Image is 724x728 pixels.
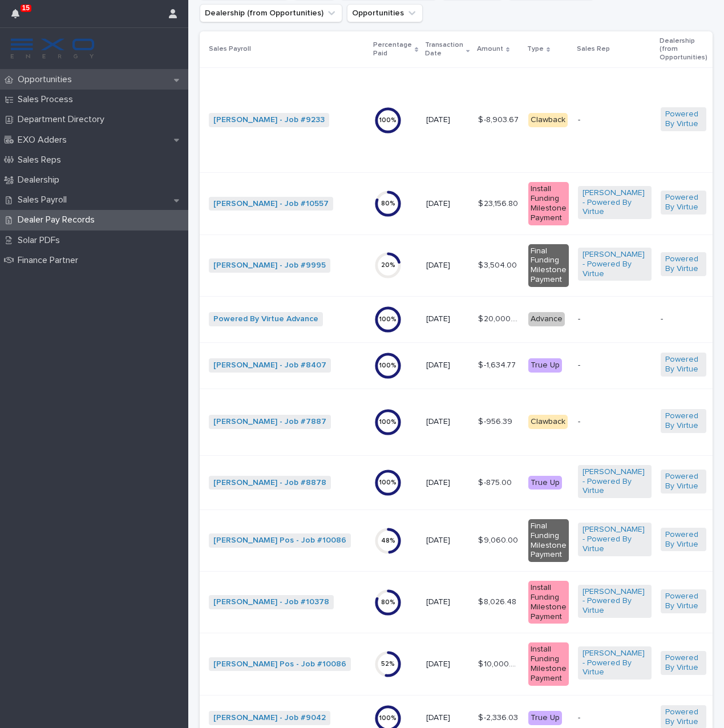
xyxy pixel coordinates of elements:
div: 100 % [374,316,402,323]
p: [DATE] [426,115,468,125]
div: Advance [528,312,565,326]
p: $ 3,504.00 [478,258,519,270]
p: $ -2,336.03 [478,711,520,723]
div: 20 % [374,261,402,269]
div: True Up [528,358,562,373]
p: [DATE] [426,660,468,669]
p: $ -875.00 [478,476,514,488]
p: $ -956.39 [478,415,515,427]
div: True Up [528,476,562,490]
a: [PERSON_NAME] - Job #9042 [213,713,326,723]
p: Type [527,43,544,55]
a: Powered By Virtue [665,110,702,129]
a: [PERSON_NAME] Pos - Job #10086 [213,536,346,545]
p: [DATE] [426,713,468,723]
p: $ 23,156.80 [478,197,520,209]
a: Powered By Virtue [665,355,702,374]
p: $ -1,634.77 [478,358,518,370]
p: $ 8,026.48 [478,595,519,607]
a: [PERSON_NAME] - Powered By Virtue [583,587,647,616]
button: Dealership (from Opportunities) [200,4,342,22]
div: 100 % [374,714,402,722]
a: [PERSON_NAME] - Powered By Virtue [583,467,647,496]
div: 48 % [374,537,402,545]
p: Department Directory [13,114,114,125]
p: Transaction Date [425,39,463,60]
p: - [578,713,652,723]
p: Percentage Paid [373,39,412,60]
img: FKS5r6ZBThi8E5hshIGi [9,37,96,60]
p: $ -8,903.67 [478,113,521,125]
p: $ 9,060.00 [478,533,520,545]
a: [PERSON_NAME] - Job #9995 [213,261,326,270]
p: Solar PDFs [13,235,69,246]
a: [PERSON_NAME] - Job #7887 [213,417,326,427]
p: $ 20,000.00 [478,312,521,324]
div: 80 % [374,598,402,606]
a: [PERSON_NAME] - Job #10378 [213,597,329,607]
div: Final Funding Milestone Payment [528,244,569,287]
div: True Up [528,711,562,725]
p: - [578,361,652,370]
div: Final Funding Milestone Payment [528,519,569,562]
p: Sales Payroll [209,43,251,55]
a: [PERSON_NAME] - Job #8407 [213,361,326,370]
div: Install Funding Milestone Payment [528,581,569,624]
p: 15 [22,4,30,12]
a: Powered By Virtue [665,592,702,611]
p: - [661,314,706,324]
a: Powered By Virtue [665,411,702,431]
p: Opportunities [13,74,81,85]
div: 100 % [374,362,402,370]
a: [PERSON_NAME] - Powered By Virtue [583,188,647,217]
p: [DATE] [426,536,468,545]
p: [DATE] [426,314,468,324]
p: - [578,314,652,324]
div: Clawback [528,113,568,127]
p: $ 10,000.00 [478,657,521,669]
p: [DATE] [426,261,468,270]
a: [PERSON_NAME] Pos - Job #10086 [213,660,346,669]
button: Opportunities [347,4,423,22]
p: Sales Rep [577,43,610,55]
a: Powered By Virtue [665,530,702,549]
div: 100 % [374,479,402,487]
p: Sales Reps [13,155,70,165]
a: [PERSON_NAME] - Job #9233 [213,115,325,125]
div: 15 [11,7,26,27]
p: [DATE] [426,597,468,607]
a: [PERSON_NAME] - Powered By Virtue [583,250,647,278]
div: 100 % [374,116,402,124]
p: Dealership (from Opportunities) [660,35,707,64]
a: [PERSON_NAME] - Job #8878 [213,478,326,488]
div: 52 % [374,660,402,668]
div: Install Funding Milestone Payment [528,182,569,225]
div: 80 % [374,200,402,208]
a: [PERSON_NAME] - Powered By Virtue [583,525,647,553]
p: [DATE] [426,478,468,488]
p: Sales Payroll [13,195,76,205]
div: Install Funding Milestone Payment [528,642,569,685]
p: [DATE] [426,361,468,370]
a: [PERSON_NAME] - Job #10557 [213,199,329,209]
p: [DATE] [426,199,468,209]
a: Powered By Virtue [665,707,702,727]
a: Powered By Virtue [665,193,702,212]
a: [PERSON_NAME] - Powered By Virtue [583,649,647,677]
p: [DATE] [426,417,468,427]
p: - [578,115,652,125]
p: Amount [477,43,503,55]
p: Sales Process [13,94,82,105]
p: Dealership [13,175,68,185]
p: EXO Adders [13,135,76,145]
a: Powered By Virtue [665,254,702,274]
p: Dealer Pay Records [13,215,104,225]
a: Powered By Virtue Advance [213,314,318,324]
a: Powered By Virtue [665,653,702,673]
div: Clawback [528,415,568,429]
p: - [578,417,652,427]
a: Powered By Virtue [665,472,702,491]
p: Finance Partner [13,255,87,266]
div: 100 % [374,418,402,426]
